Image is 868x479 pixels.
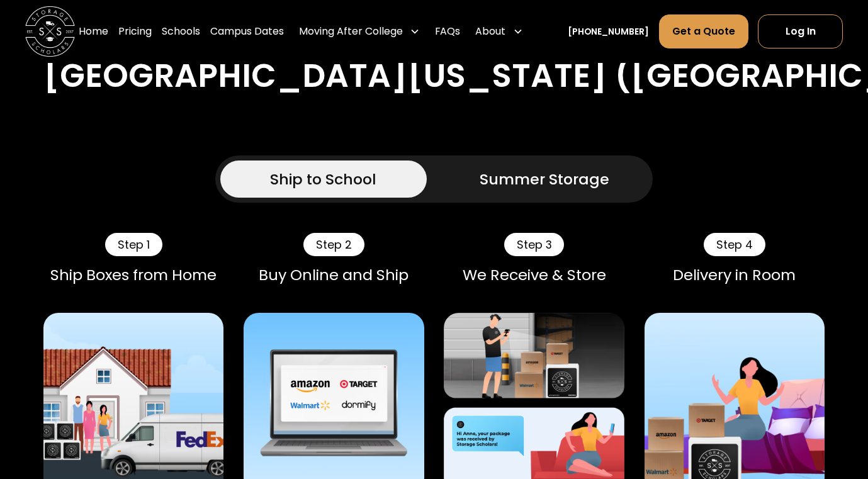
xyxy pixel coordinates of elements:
[470,14,528,49] div: About
[659,14,748,48] a: Get a Quote
[162,14,200,49] a: Schools
[444,266,624,285] div: We Receive & Store
[79,14,108,49] a: Home
[303,233,364,256] div: Step 2
[504,233,565,256] div: Step 3
[294,14,426,49] div: Moving After College
[645,266,825,285] div: Delivery in Room
[480,168,609,191] div: Summer Storage
[43,266,223,285] div: Ship Boxes from Home
[210,14,284,49] a: Campus Dates
[270,168,376,191] div: Ship to School
[299,24,403,39] div: Moving After College
[758,14,843,48] a: Log In
[435,14,460,49] a: FAQs
[25,6,75,56] a: home
[118,14,152,49] a: Pricing
[704,233,765,256] div: Step 4
[25,6,75,56] img: Storage Scholars main logo
[244,266,424,285] div: Buy Online and Ship
[568,25,649,38] a: [PHONE_NUMBER]
[105,233,162,256] div: Step 1
[475,24,505,39] div: About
